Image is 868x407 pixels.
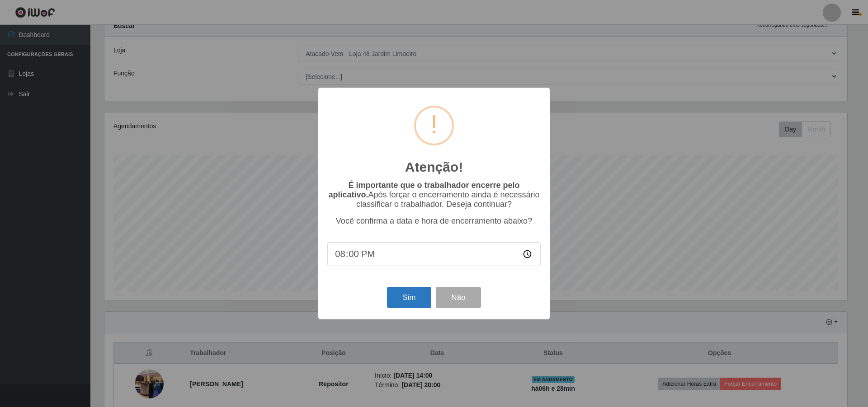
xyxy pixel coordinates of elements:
[405,159,463,175] h2: Atenção!
[436,287,481,308] button: Não
[327,181,541,209] p: Após forçar o encerramento ainda é necessário classificar o trabalhador. Deseja continuar?
[328,181,519,199] b: É importante que o trabalhador encerre pelo aplicativo.
[387,287,431,308] button: Sim
[327,216,541,226] p: Você confirma a data e hora de encerramento abaixo?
